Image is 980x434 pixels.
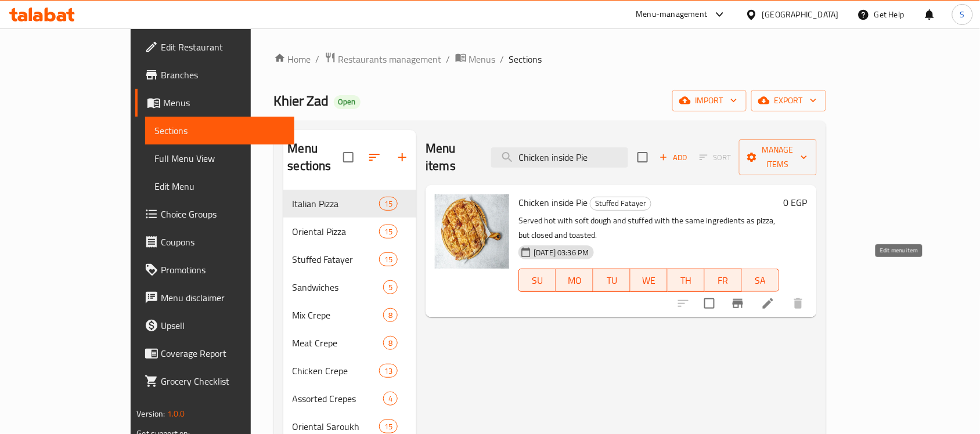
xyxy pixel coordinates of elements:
span: Menu disclaimer [161,291,285,305]
div: Italian Pizza15 [283,190,417,218]
a: Promotions [135,256,294,284]
span: 13 [380,366,397,377]
button: TH [668,269,705,292]
span: Upsell [161,319,285,332]
span: 8 [384,310,397,321]
button: Add [655,149,692,167]
span: 15 [380,226,397,237]
span: Mix Crepe [293,308,384,322]
span: S [960,8,965,21]
span: Menus [163,96,285,110]
span: 15 [380,198,397,209]
div: Meat Crepe8 [283,329,417,357]
span: export [761,93,817,108]
span: Sandwiches [293,280,384,294]
span: Italian Pizza [293,197,379,211]
input: search [491,147,628,168]
span: Choice Groups [161,207,285,221]
button: TU [593,269,630,292]
nav: breadcrumb [274,52,826,67]
div: Stuffed Fatayer15 [283,245,417,273]
button: import [672,90,747,111]
span: SA [747,272,774,289]
button: Branch-specific-item [724,290,752,317]
span: Promotions [161,263,285,277]
a: Choice Groups [135,200,294,228]
span: Stuffed Fatayer [293,252,379,266]
li: / [316,52,320,66]
div: items [379,225,398,238]
span: Assorted Crepes [293,392,384,406]
a: Edit Restaurant [135,33,294,61]
h6: 0 EGP [784,194,808,211]
span: Select section [630,145,655,169]
span: Menus [469,52,496,66]
span: WE [635,272,663,289]
div: Open [334,95,361,109]
span: FR [709,272,737,289]
span: Restaurants management [338,52,442,66]
a: Branches [135,61,294,89]
button: MO [556,269,593,292]
span: Chicken inside Pie [518,194,588,211]
a: Restaurants management [325,52,442,67]
span: Add item [655,149,692,167]
span: TU [598,272,626,289]
span: import [682,93,737,108]
a: Coverage Report [135,339,294,367]
span: Khier Zad [274,88,329,114]
span: 1.0.0 [167,406,185,421]
a: Edit Menu [145,172,294,200]
div: items [379,364,398,378]
span: Sort sections [361,143,388,171]
span: [DATE] 03:36 PM [529,247,593,258]
div: items [383,280,398,294]
span: Add [658,151,689,164]
a: Menus [135,89,294,117]
div: Stuffed Fatayer [590,197,651,211]
img: Chicken inside Pie [435,194,509,269]
span: Chicken Crepe [293,364,379,378]
span: Open [334,97,361,107]
div: items [379,419,398,433]
div: items [383,336,398,350]
button: export [751,90,826,111]
div: Chicken Crepe13 [283,357,417,385]
div: Sandwiches5 [283,273,417,301]
span: Branches [161,68,285,82]
span: 4 [384,393,397,404]
span: 15 [380,254,397,265]
div: Assorted Crepes4 [283,385,417,413]
button: WE [630,269,668,292]
p: Served hot with soft dough and stuffed with the same ingredients as pizza, but closed and toasted. [518,214,779,243]
span: Manage items [748,143,808,172]
a: Menu disclaimer [135,284,294,312]
h2: Menu items [426,140,477,175]
span: Meat Crepe [293,336,384,350]
span: 5 [384,282,397,293]
span: Version: [136,406,165,421]
div: Oriental Saroukh [293,419,379,433]
button: FR [705,269,742,292]
span: Coverage Report [161,346,285,360]
a: Grocery Checklist [135,367,294,395]
span: Sections [154,124,285,138]
a: Coupons [135,228,294,256]
button: Manage items [739,139,817,175]
div: Mix Crepe8 [283,301,417,329]
button: delete [784,290,812,317]
span: 15 [380,421,397,432]
div: Oriental Pizza15 [283,218,417,245]
span: Coupons [161,235,285,249]
div: items [379,197,398,211]
div: items [379,252,398,266]
span: Full Menu View [154,151,285,165]
span: Select to update [697,291,722,316]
